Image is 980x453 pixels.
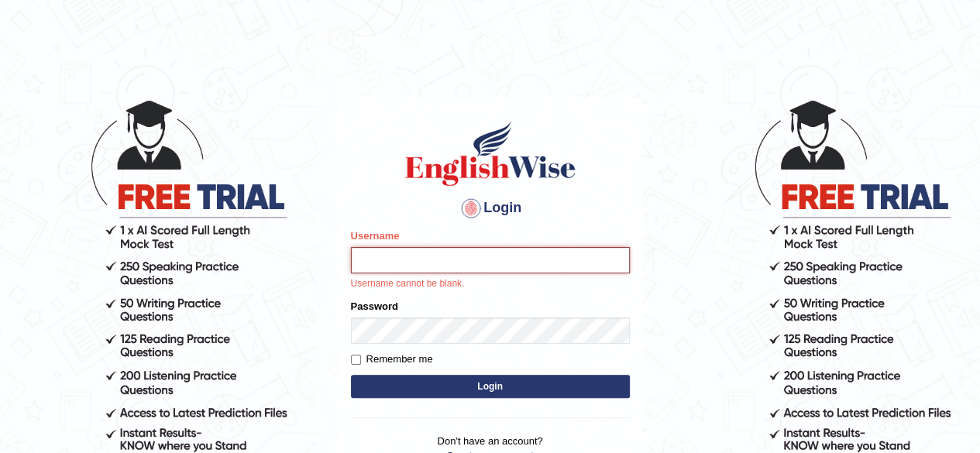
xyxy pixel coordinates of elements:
p: Username cannot be blank. [351,277,630,291]
label: Username [351,228,400,243]
input: Remember me [351,355,361,365]
label: Remember me [351,352,433,367]
h4: Login [351,196,630,221]
label: Password [351,299,398,314]
button: Login [351,375,630,398]
img: Logo of English Wise sign in for intelligent practice with AI [402,118,579,188]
